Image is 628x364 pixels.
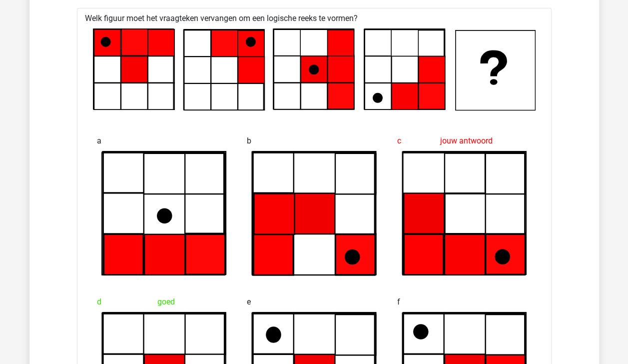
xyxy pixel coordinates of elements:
[97,292,101,312] span: d
[97,292,231,312] div: goed
[97,131,101,151] span: a
[397,292,400,312] span: f
[397,131,401,151] span: c
[397,131,532,151] div: jouw antwoord
[247,292,251,312] span: e
[247,131,251,151] span: b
